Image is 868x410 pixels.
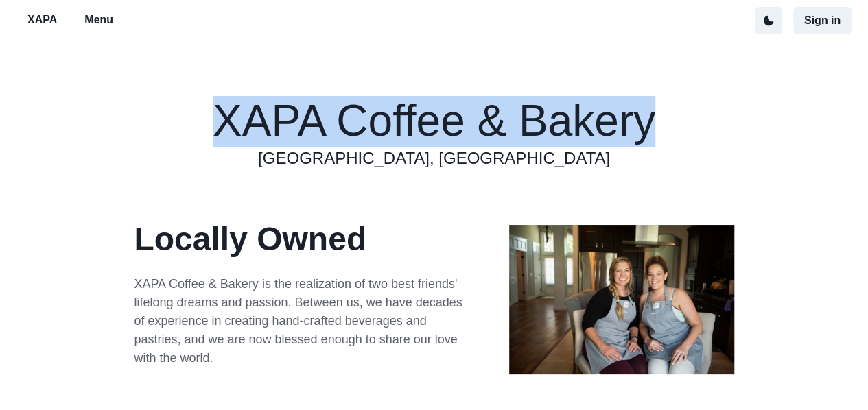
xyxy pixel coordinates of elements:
[134,275,471,367] p: XAPA Coffee & Bakery is the realization of two best friends' lifelong dreams and passion. Between...
[84,12,113,28] p: Menu
[134,215,471,264] p: Locally Owned
[509,225,734,374] img: xapa owners
[793,7,852,34] button: Sign in
[27,12,57,28] p: XAPA
[258,146,610,171] a: [GEOGRAPHIC_DATA], [GEOGRAPHIC_DATA]
[755,7,782,34] button: active dark theme mode
[213,96,655,147] h1: XAPA Coffee & Bakery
